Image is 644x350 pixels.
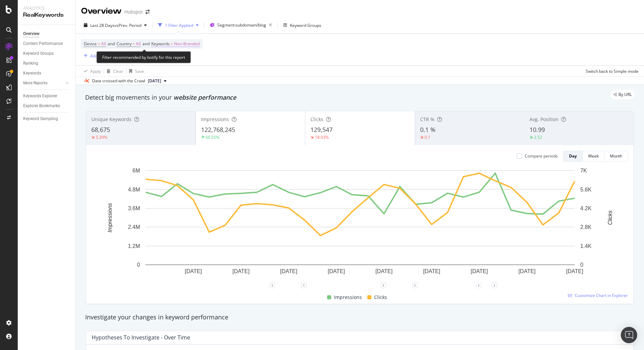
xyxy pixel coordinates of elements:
span: Non-Branded [174,39,200,49]
text: [DATE] [280,268,297,274]
button: Day [563,151,583,162]
text: 1.2M [128,243,140,249]
span: = [133,41,135,47]
div: Clear [113,68,123,74]
text: 7K [580,168,587,173]
text: 4.2K [580,205,592,211]
div: Hubspot [124,9,143,15]
div: 18.03% [315,134,329,140]
span: Impressions [334,293,362,301]
a: Ranking [23,60,71,67]
span: Clicks [310,116,323,122]
span: Avg. Position [530,116,558,122]
text: 0 [137,262,140,268]
button: Switch back to Simple mode [583,66,639,77]
div: 1 [270,283,275,288]
span: By URL [618,93,632,97]
div: Ranking [23,60,38,67]
div: 2.52 [534,134,542,140]
text: 3.6M [128,205,140,211]
span: Impressions [201,116,229,122]
div: 60.55% [205,134,219,140]
div: Keywords Explorer [23,93,57,100]
span: 2025 Sep. 9th [148,78,161,84]
div: 1 [412,283,418,288]
div: 1 [381,283,386,288]
span: All [136,39,141,49]
text: 6M [133,168,140,173]
span: 10.99 [530,126,545,134]
a: Keyword Sampling [23,115,71,122]
a: Content Performance [23,40,71,47]
span: CTR % [420,116,434,122]
a: Explorer Bookmarks [23,102,71,110]
text: 5.6K [580,186,592,192]
div: 1 [492,283,497,288]
div: Data crossed with the Crawl [92,78,145,84]
div: Keyword Groups [23,50,53,57]
div: Month [610,153,622,159]
div: arrow-right-arrow-left [145,10,150,14]
div: 5.39% [96,134,107,140]
text: 4.8M [128,186,140,192]
span: = [98,41,100,47]
div: Add Filter [90,53,108,59]
span: Last 28 Days [90,22,114,28]
span: and [108,41,115,47]
text: [DATE] [423,268,440,274]
div: Overview [81,5,122,17]
div: Filter recommended by botify for this report [96,51,191,63]
a: Customize Chart in Explorer [568,293,628,298]
span: and [142,41,150,47]
text: 1.4K [580,243,592,249]
text: [DATE] [232,268,249,274]
span: Clicks [374,293,387,301]
text: 0 [580,262,583,268]
div: Hypotheses to Investigate - Over Time [92,334,190,341]
span: All [101,39,106,49]
div: Day [569,153,577,159]
span: 0.1 % [420,126,435,134]
div: 1 [301,283,307,288]
text: [DATE] [566,268,583,274]
button: Last 28 DaysvsPrev. Period [81,20,150,31]
button: Add Filter [81,52,108,60]
button: 1 Filter Applied [155,20,201,31]
button: Month [604,151,628,162]
div: Open Intercom Messenger [621,327,637,343]
text: 2.4M [128,224,140,230]
a: More Reports [23,80,64,87]
span: Keywords [151,41,170,47]
div: Week [588,153,599,159]
div: 1 Filter Applied [165,22,193,28]
a: Overview [23,30,71,37]
span: Segment: subdomain/blog [217,22,266,28]
text: [DATE] [375,268,393,274]
button: Save [126,66,144,77]
button: Segment:subdomain/blog [207,20,275,31]
div: 0.1 [425,134,430,140]
span: 122,768,245 [201,126,235,134]
div: legacy label [611,90,634,99]
div: RealKeywords [23,11,70,19]
div: 1 [476,283,481,288]
button: [DATE] [145,77,169,85]
div: Investigate your changes in keyword performance [85,313,634,322]
div: Content Performance [23,40,63,47]
a: Keywords Explorer [23,93,71,100]
button: Apply [81,66,101,77]
div: More Reports [23,80,47,87]
a: Keyword Groups [23,50,71,57]
svg: A chart. [92,167,628,285]
span: Country [117,41,132,47]
text: [DATE] [518,268,535,274]
span: vs Prev. Period [114,22,141,28]
span: Device [84,41,97,47]
div: Overview [23,30,40,37]
div: Keywords [23,70,41,77]
div: Explorer Bookmarks [23,102,60,110]
div: Analytics [23,5,70,11]
text: Clicks [607,211,613,225]
div: Keyword Sampling [23,115,58,122]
